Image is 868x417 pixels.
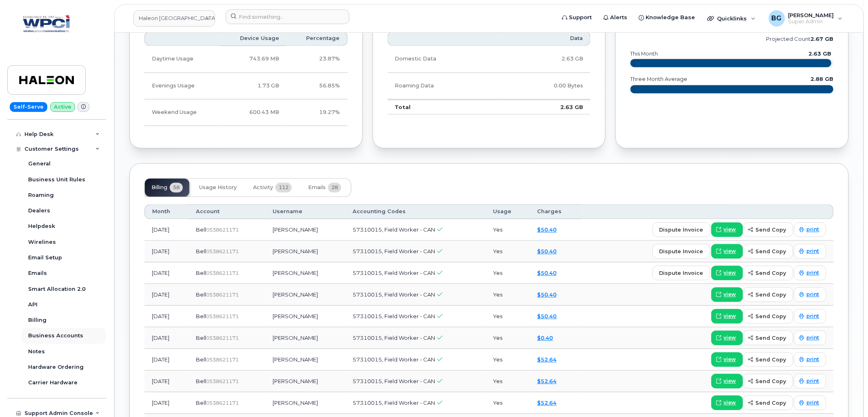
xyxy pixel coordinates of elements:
[724,269,736,277] span: view
[763,10,848,27] div: Bill Geary
[702,10,761,27] div: Quicklinks
[144,99,219,126] td: Weekend Usage
[711,374,743,388] a: view
[144,370,189,392] td: [DATE]
[353,378,435,384] span: 57310015, Field Worker - CAN
[502,46,591,72] td: 2.63 GB
[265,262,345,284] td: [PERSON_NAME]
[772,13,782,23] span: BG
[502,73,591,99] td: 0.00 Bytes
[756,226,786,234] span: send copy
[196,313,206,319] span: Bell
[308,184,326,191] span: Emails
[794,309,826,323] a: print
[724,399,736,406] span: view
[144,284,189,306] td: [DATE]
[711,395,743,410] a: view
[724,377,736,385] span: view
[486,370,530,392] td: Yes
[219,46,286,72] td: 743.69 MB
[388,99,502,115] td: Total
[743,265,793,280] button: send copy
[144,219,189,241] td: [DATE]
[659,248,704,255] span: dispute invoice
[144,46,219,72] td: Daytime Usage
[598,9,633,26] a: Alerts
[743,244,793,259] button: send copy
[265,284,345,306] td: [PERSON_NAME]
[253,184,273,191] span: Activity
[794,330,826,345] a: print
[265,327,345,349] td: [PERSON_NAME]
[557,9,598,26] a: Support
[743,287,793,302] button: send copy
[144,73,348,99] tr: Weekdays from 6:00pm to 8:00am
[711,352,743,367] a: view
[537,399,557,406] a: $52.64
[144,327,189,349] td: [DATE]
[807,312,819,320] span: print
[196,378,206,384] span: Bell
[756,248,786,255] span: send copy
[717,15,747,22] span: Quicklinks
[353,291,435,298] span: 57310015, Field Worker - CAN
[610,13,628,22] span: Alerts
[206,292,239,298] span: 0538621171
[486,241,530,262] td: Yes
[265,370,345,392] td: [PERSON_NAME]
[756,377,786,385] span: send copy
[743,309,793,323] button: send copy
[353,248,435,254] span: 57310015, Field Worker - CAN
[659,226,704,234] span: dispute invoice
[756,334,786,342] span: send copy
[537,291,557,298] a: $50.40
[328,183,341,192] span: 28
[286,73,347,99] td: 56.85%
[265,204,345,219] th: Username
[811,36,834,42] tspan: 2.67 GB
[265,306,345,327] td: [PERSON_NAME]
[388,46,502,72] td: Domestic Data
[199,184,237,191] span: Usage History
[219,99,286,126] td: 600.43 MB
[811,76,834,82] text: 2.88 GB
[794,374,826,388] a: print
[353,270,435,276] span: 57310015, Field Worker - CAN
[196,291,206,298] span: Bell
[286,31,347,46] th: Percentage
[219,73,286,99] td: 1.73 GB
[794,244,826,259] a: print
[807,399,819,406] span: print
[537,356,557,363] a: $52.64
[807,291,819,298] span: print
[711,287,743,302] a: view
[794,265,826,280] a: print
[286,46,347,72] td: 23.87%
[646,13,695,22] span: Knowledge Base
[807,356,819,363] span: print
[756,291,786,299] span: send copy
[794,287,826,302] a: print
[196,334,206,341] span: Bell
[388,73,502,99] td: Roaming Data
[711,265,743,280] a: view
[196,226,206,233] span: Bell
[807,377,819,385] span: print
[809,51,832,57] text: 2.63 GB
[743,352,793,367] button: send copy
[486,284,530,306] td: Yes
[265,219,345,241] td: [PERSON_NAME]
[788,12,834,18] span: [PERSON_NAME]
[486,327,530,349] td: Yes
[756,312,786,320] span: send copy
[794,352,826,367] a: print
[353,313,435,319] span: 57310015, Field Worker - CAN
[743,222,793,237] button: send copy
[219,31,286,46] th: Device Usage
[633,9,701,26] a: Knowledge Base
[189,204,265,219] th: Account
[756,399,786,407] span: send copy
[486,204,530,219] th: Usage
[653,265,710,280] button: dispute invoice
[486,262,530,284] td: Yes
